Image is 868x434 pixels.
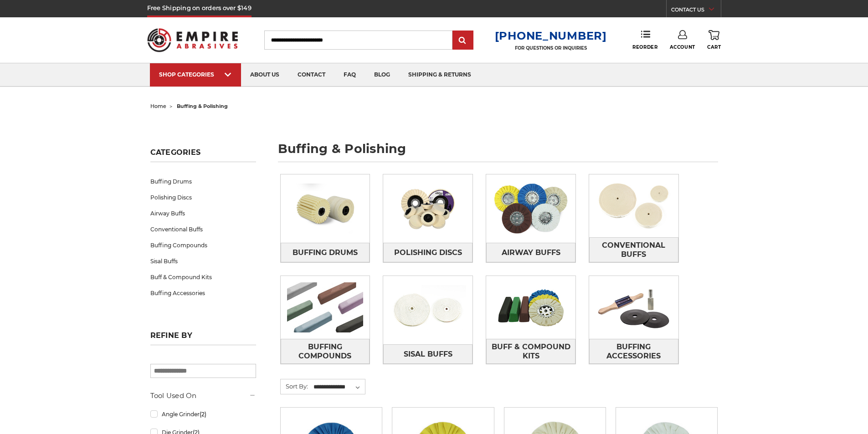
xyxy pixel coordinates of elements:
[200,411,206,418] span: (2)
[150,174,256,189] a: Buffing Drums
[671,5,721,17] a: CONTACT US
[281,379,308,393] label: Sort By:
[150,237,256,253] a: Buffing Compounds
[502,245,560,260] span: Airway Buffs
[707,44,721,50] span: Cart
[707,30,721,50] a: Cart
[150,331,256,345] h5: Refine by
[383,243,473,262] a: Polishing Discs
[150,189,256,205] a: Polishing Discs
[147,22,238,58] img: Empire Abrasives
[365,63,399,87] a: blog
[150,103,166,109] a: home
[399,63,480,87] a: shipping & returns
[590,339,678,364] span: Buffing Accessories
[589,237,678,262] a: Conventional Buffs
[288,63,334,87] a: contact
[150,390,256,401] h5: Tool Used On
[383,279,473,342] img: Sisal Buffs
[589,174,678,237] img: Conventional Buffs
[632,44,657,50] span: Reorder
[383,344,473,364] a: Sisal Buffs
[590,238,678,262] span: Conventional Buffs
[632,30,657,50] a: Reorder
[150,253,256,269] a: Sisal Buffs
[150,221,256,237] a: Conventional Buffs
[278,143,718,162] h1: buffing & polishing
[589,339,678,364] a: Buffing Accessories
[177,103,228,109] span: buffing & polishing
[159,71,232,78] div: SHOP CATEGORIES
[150,285,256,301] a: Buffing Accessories
[150,406,256,422] a: Angle Grinder
[404,347,452,362] span: Sisal Buffs
[312,380,365,394] select: Sort By:
[495,45,607,51] p: FOR QUESTIONS OR INQUIRIES
[454,31,472,50] input: Submit
[150,269,256,285] a: Buff & Compound Kits
[293,245,358,260] span: Buffing Drums
[486,339,575,364] a: Buff & Compound Kits
[589,276,678,339] img: Buffing Accessories
[281,276,370,339] img: Buffing Compounds
[281,243,370,262] a: Buffing Drums
[241,63,288,87] a: about us
[487,339,575,364] span: Buff & Compound Kits
[150,148,256,162] h5: Categories
[281,339,370,364] span: Buffing Compounds
[486,276,575,339] img: Buff & Compound Kits
[281,339,370,364] a: Buffing Compounds
[486,243,575,262] a: Airway Buffs
[394,245,462,260] span: Polishing Discs
[383,177,473,240] img: Polishing Discs
[486,177,575,240] img: Airway Buffs
[150,205,256,221] a: Airway Buffs
[670,44,695,50] span: Account
[334,63,365,87] a: faq
[495,29,607,42] a: [PHONE_NUMBER]
[281,177,370,240] img: Buffing Drums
